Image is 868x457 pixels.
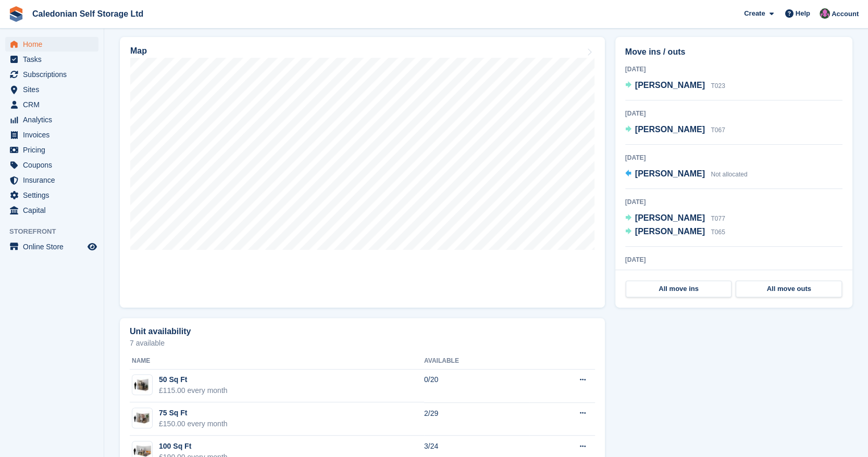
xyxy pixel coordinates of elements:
td: 2/29 [424,402,529,436]
a: All move ins [626,281,732,297]
span: T065 [711,228,725,236]
h2: Map [130,46,147,56]
span: T077 [711,215,725,222]
span: CRM [23,97,85,112]
span: Analytics [23,112,85,127]
span: Subscriptions [23,67,85,82]
a: menu [5,52,98,67]
div: 75 Sq Ft [159,408,228,418]
div: [DATE] [625,109,842,118]
img: stora-icon-8386f47178a22dfd0bd8f6a31ec36ba5ce8667c1dd55bd0f319d3a0aa187defe.svg [8,6,24,22]
div: £150.00 every month [159,418,228,429]
p: 7 available [130,339,595,347]
img: 64-sqft-unit.jpg [132,411,152,426]
a: menu [5,143,98,157]
span: T067 [711,126,725,134]
td: 0/20 [424,369,529,402]
a: menu [5,239,98,254]
span: Capital [23,203,85,218]
a: [PERSON_NAME] T067 [625,123,725,137]
span: [PERSON_NAME] [635,227,705,236]
a: Preview store [86,240,98,253]
a: menu [5,203,98,218]
span: [PERSON_NAME] [635,125,705,134]
span: Create [744,8,765,19]
div: [DATE] [625,255,842,264]
div: [DATE] [625,153,842,162]
a: [PERSON_NAME] T077 [625,212,725,225]
span: Pricing [23,143,85,157]
h2: Unit availability [130,327,191,336]
div: 50 Sq Ft [159,374,228,385]
img: Lois Holling [820,8,830,19]
span: T023 [711,82,725,90]
a: [PERSON_NAME] T023 [625,79,725,93]
a: menu [5,173,98,187]
a: menu [5,112,98,127]
a: menu [5,188,98,202]
span: Tasks [23,52,85,67]
a: menu [5,97,98,112]
span: Online Store [23,239,85,254]
a: [PERSON_NAME] T065 [625,225,725,239]
div: [DATE] [625,197,842,207]
span: Help [796,8,810,19]
div: 100 Sq Ft [159,441,228,452]
span: [PERSON_NAME] [635,81,705,90]
a: Caledonian Self Storage Ltd [28,5,147,22]
a: menu [5,37,98,52]
a: [PERSON_NAME] Not allocated [625,168,748,181]
th: Name [130,353,424,370]
span: Settings [23,188,85,202]
span: Coupons [23,158,85,172]
span: Not allocated [711,171,747,178]
a: menu [5,128,98,142]
span: Sites [23,82,85,97]
span: [PERSON_NAME] [635,213,705,222]
span: Account [832,9,859,19]
div: [DATE] [625,65,842,74]
a: All move outs [736,281,842,297]
span: Invoices [23,128,85,142]
img: 32-sqft-unit.jpg [132,377,152,392]
a: menu [5,82,98,97]
a: Map [120,37,605,308]
th: Available [424,353,529,370]
a: menu [5,67,98,82]
span: Insurance [23,173,85,187]
h2: Move ins / outs [625,46,842,58]
a: menu [5,158,98,172]
span: [PERSON_NAME] [635,169,705,178]
div: £115.00 every month [159,385,228,396]
span: Storefront [9,226,104,237]
span: Home [23,37,85,52]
